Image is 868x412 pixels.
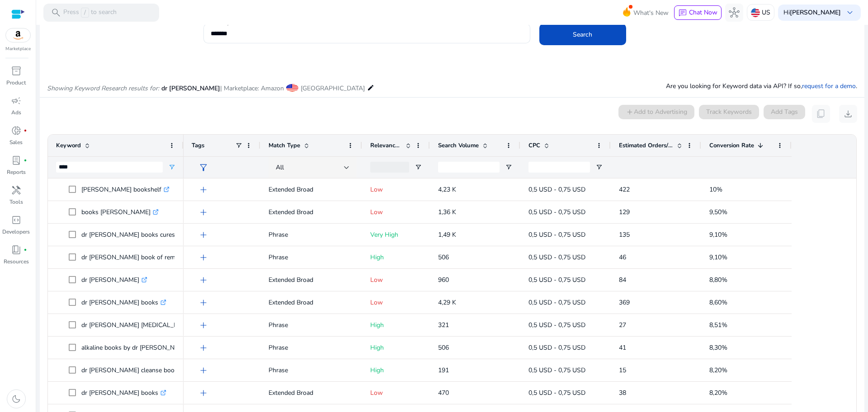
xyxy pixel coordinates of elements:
[24,129,27,132] span: fiber_manual_record
[11,66,22,76] span: inventory_2
[11,215,22,225] span: code_blocks
[619,185,630,194] span: 422
[198,207,209,218] span: add
[370,141,402,150] span: Relevance Score
[751,8,760,17] img: us.svg
[198,162,209,173] span: filter_alt
[709,343,727,352] span: 8,30%
[438,298,456,307] span: 4,29 K
[198,320,209,331] span: add
[725,4,743,22] button: hub
[528,141,540,150] span: CPC
[528,208,585,216] span: 0,5 USD - 0,75 USD
[370,384,422,402] p: Low
[539,23,626,45] button: Search
[198,252,209,263] span: add
[674,5,722,20] button: chatChat Now
[709,208,727,216] span: 9,50%
[9,198,23,206] p: Tools
[9,138,23,146] p: Sales
[161,84,220,93] span: dr [PERSON_NAME]
[438,343,449,352] span: 506
[269,225,354,244] p: Phrase
[370,248,422,267] p: High
[709,141,754,150] span: Conversion Rate
[198,184,209,195] span: add
[198,342,209,353] span: add
[438,185,456,194] span: 4,23 K
[619,141,673,150] span: Estimated Orders/Month
[528,276,585,284] span: 0,5 USD - 0,75 USD
[438,141,479,150] span: Search Volume
[528,321,585,329] span: 0,5 USD - 0,75 USD
[269,203,354,221] p: Extended Broad
[220,84,284,93] span: | Marketplace: Amazon
[5,46,31,52] p: Marketplace
[81,361,186,379] p: dr [PERSON_NAME] cleanse book
[6,28,30,42] img: amazon.svg
[619,276,626,284] span: 84
[666,81,857,91] p: Are you looking for Keyword data via API? If so, .
[269,180,354,199] p: Extended Broad
[24,248,27,252] span: fiber_manual_record
[269,248,354,267] p: Phrase
[619,253,626,262] span: 46
[269,316,354,334] p: Phrase
[619,321,626,329] span: 27
[276,163,284,172] span: All
[370,338,422,357] p: High
[370,293,422,312] p: Low
[11,155,22,166] span: lab_profile
[438,366,449,375] span: 191
[81,384,166,402] p: dr [PERSON_NAME] books
[709,298,727,307] span: 8,60%
[528,298,585,307] span: 0,5 USD - 0,75 USD
[47,84,159,93] i: Showing Keyword Research results for:
[81,248,198,267] p: dr [PERSON_NAME] book of remedies
[709,389,727,397] span: 8,20%
[81,203,159,221] p: books [PERSON_NAME]
[198,229,209,240] span: add
[709,321,727,329] span: 8,51%
[367,82,374,93] mat-icon: edit
[269,384,354,402] p: Extended Broad
[370,203,422,221] p: Low
[63,8,117,18] p: Press to search
[56,141,81,150] span: Keyword
[81,225,183,244] p: dr [PERSON_NAME] books cures
[528,185,585,194] span: 0,5 USD - 0,75 USD
[7,168,26,176] p: Reports
[619,230,630,239] span: 135
[415,164,422,171] button: Open Filter Menu
[198,275,209,286] span: add
[81,8,89,18] span: /
[619,208,630,216] span: 129
[198,388,209,398] span: add
[11,108,21,117] p: Ads
[370,271,422,289] p: Low
[528,162,590,173] input: CPC Filter Input
[11,244,22,255] span: book_4
[802,82,856,90] a: request for a demo
[269,338,354,357] p: Phrase
[438,321,449,329] span: 321
[168,164,175,171] button: Open Filter Menu
[269,141,300,150] span: Match Type
[528,253,585,262] span: 0,5 USD - 0,75 USD
[528,343,585,352] span: 0,5 USD - 0,75 USD
[528,366,585,375] span: 0,5 USD - 0,75 USD
[573,30,592,39] span: Search
[505,164,512,171] button: Open Filter Menu
[192,141,204,150] span: Tags
[370,180,422,199] p: Low
[633,5,669,21] span: What's New
[619,366,626,375] span: 15
[619,298,630,307] span: 369
[301,84,365,93] span: [GEOGRAPHIC_DATA]
[198,297,209,308] span: add
[370,361,422,379] p: High
[198,365,209,376] span: add
[81,316,229,334] p: dr [PERSON_NAME] [MEDICAL_DATA] cure book
[709,230,727,239] span: 9,10%
[528,230,585,239] span: 0,5 USD - 0,75 USD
